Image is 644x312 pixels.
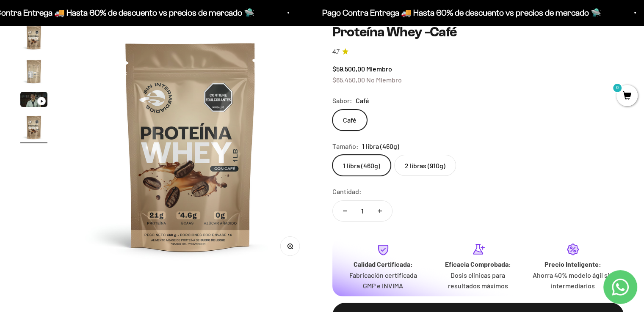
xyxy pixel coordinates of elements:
[20,114,47,143] button: Ir al artículo 4
[10,82,175,97] div: Un mensaje de garantía de satisfacción visible.
[20,24,47,54] button: Ir al artículo 1
[532,270,614,291] p: Ahorra 40% modelo ágil sin intermediarios
[343,270,424,291] p: Fabricación certificada GMP e INVIMA
[20,58,47,85] img: Proteína Whey -Café
[354,260,413,268] strong: Calidad Certificada:
[616,92,638,101] a: 0
[69,24,313,268] img: Proteína Whey -Café
[612,83,622,93] mark: 0
[366,76,402,84] span: No Miembro
[332,47,624,57] a: 4.74.7 de 5.0 estrellas
[138,126,174,140] span: Enviar
[368,201,392,221] button: Aumentar cantidad
[138,126,175,140] button: Enviar
[20,92,47,109] button: Ir al artículo 3
[544,260,601,268] strong: Precio Inteligente:
[437,270,519,291] p: Dosis clínicas para resultados máximos
[332,141,359,152] legend: Tamaño:
[20,24,47,51] img: Proteína Whey -Café
[362,141,399,152] span: 1 libra (460g)
[10,40,175,63] div: Un aval de expertos o estudios clínicos en la página.
[318,6,597,19] p: Pago Contra Entrega 🚚 Hasta 60% de descuento vs precios de mercado 🛸
[20,114,47,141] img: Proteína Whey -Café
[10,99,175,122] div: La confirmación de la pureza de los ingredientes.
[10,14,175,33] p: ¿Qué te daría la seguridad final para añadir este producto a tu carrito?
[332,65,365,73] span: $59.500,00
[356,95,369,106] span: Café
[332,76,365,84] span: $65.450,00
[366,65,392,73] span: Miembro
[445,260,511,268] strong: Eficacia Comprobada:
[332,47,340,57] span: 4.7
[333,201,357,221] button: Reducir cantidad
[332,24,624,40] h1: Proteína Whey -Café
[332,95,352,106] legend: Sabor:
[332,186,362,197] label: Cantidad:
[10,65,175,80] div: Más detalles sobre la fecha exacta de entrega.
[20,58,47,88] button: Ir al artículo 2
